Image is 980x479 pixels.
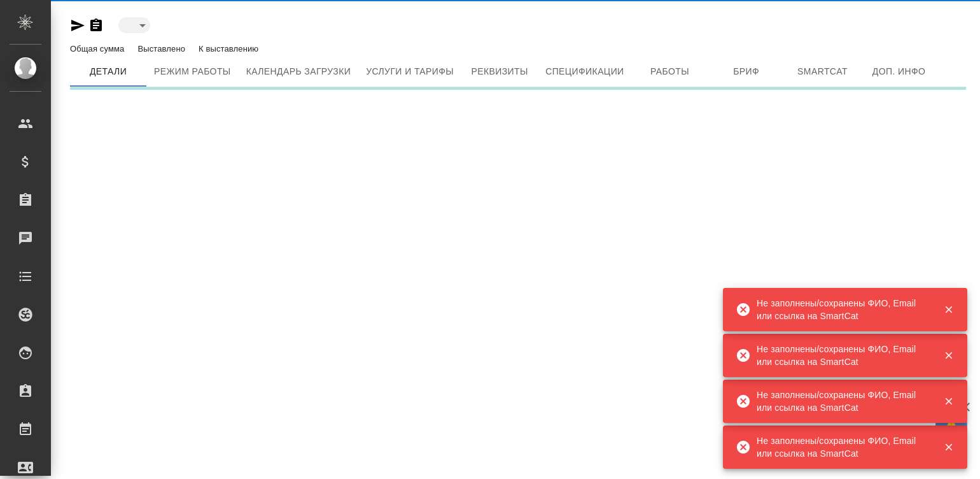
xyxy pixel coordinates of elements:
[366,64,454,80] span: Услуги и тарифы
[88,18,104,33] button: Скопировать ссылку
[757,434,925,460] div: Не заполнены/сохранены ФИО, Email или ссылка на SmartCat
[154,64,231,80] span: Режим работы
[935,304,962,315] button: Закрыть
[757,297,925,322] div: Не заполнены/сохранены ФИО, Email или ссылка на SmartCat
[757,343,925,368] div: Не заполнены/сохранены ФИО, Email или ссылка на SmartCat
[78,64,139,80] span: Детали
[137,44,188,54] p: Выставлено
[70,44,127,54] p: Общая сумма
[246,64,351,80] span: Календарь загрузки
[935,396,962,407] button: Закрыть
[70,18,85,33] button: Скопировать ссылку для ЯМессенджера
[640,64,701,80] span: Работы
[199,44,262,54] p: К выставлению
[545,64,624,80] span: Спецификации
[792,64,853,80] span: Smartcat
[935,350,962,361] button: Закрыть
[469,64,530,80] span: Реквизиты
[716,64,777,80] span: Бриф
[757,389,925,414] div: Не заполнены/сохранены ФИО, Email или ссылка на SmartCat
[118,17,150,33] div: ​
[869,64,930,80] span: Доп. инфо
[935,441,962,453] button: Закрыть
